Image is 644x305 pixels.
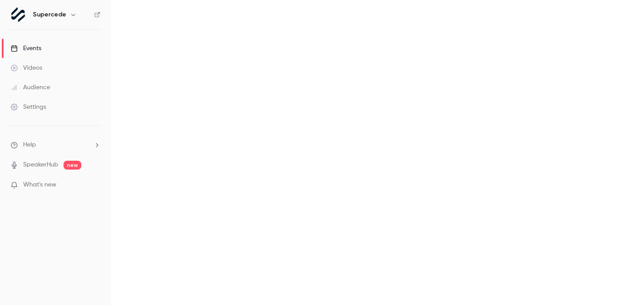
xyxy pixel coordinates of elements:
span: Help [23,140,36,150]
li: help-dropdown-opener [11,140,100,150]
span: What's new [23,180,56,190]
img: Supercede [11,8,25,22]
div: Settings [11,103,46,111]
a: SpeakerHub [23,160,58,170]
div: Videos [11,63,42,72]
div: Audience [11,83,50,92]
h6: Supercede [33,10,66,19]
span: new [64,161,81,170]
div: Events [11,44,41,53]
